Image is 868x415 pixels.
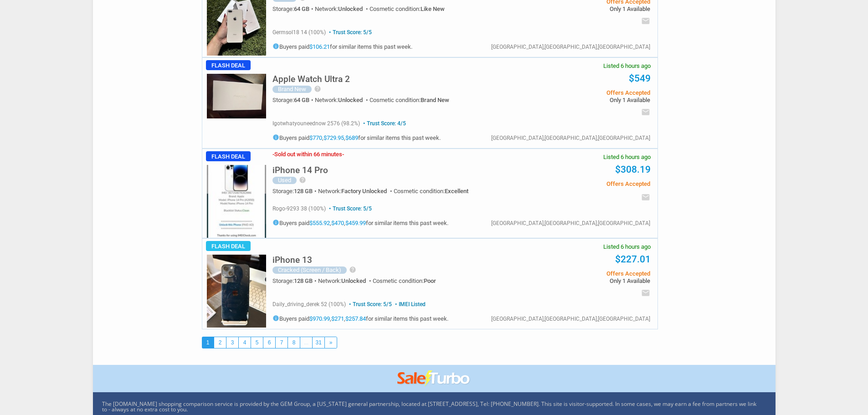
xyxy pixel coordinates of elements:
a: $459.99 [345,220,366,226]
h5: iPhone 14 Pro [272,166,328,174]
img: s-l225.jpg [207,255,266,328]
div: [GEOGRAPHIC_DATA],[GEOGRAPHIC_DATA],[GEOGRAPHIC_DATA] [491,220,650,226]
a: 6 [263,337,275,348]
div: Cracked (Screen / Back) [272,266,347,274]
div: Cosmetic condition: [373,278,436,284]
i: email [641,16,650,26]
i: help [349,266,356,273]
span: Listed 6 hours ago [603,63,651,69]
span: Listed 6 hours ago [603,154,651,160]
a: 2 [214,337,226,348]
h5: Apple Watch Ultra 2 [272,75,350,83]
i: info [272,134,279,141]
span: - [342,151,344,158]
i: info [272,219,279,226]
div: Storage: [272,278,318,284]
a: Apple Watch Ultra 2 [272,77,350,83]
div: [GEOGRAPHIC_DATA],[GEOGRAPHIC_DATA],[GEOGRAPHIC_DATA] [491,135,650,141]
span: Unlocked [341,277,366,284]
img: saleturbo.com [397,370,471,387]
span: Trust Score: 5/5 [327,29,372,36]
a: $970.99 [309,315,330,322]
div: Brand New [272,86,312,93]
span: Flash Deal [206,151,251,161]
span: Poor [424,277,436,284]
div: Network: [315,6,370,12]
div: Cosmetic condition: [370,97,449,103]
i: info [272,43,279,50]
span: Offers Accepted [513,90,650,96]
a: $729.95 [324,134,344,141]
a: $770 [309,134,322,141]
span: Flash Deal [206,60,251,70]
li: Next page [324,337,337,348]
h3: Sold out within 66 minutes [272,151,344,157]
a: 3 [226,337,238,348]
a: 5 [251,337,263,348]
div: Storage: [272,188,318,194]
h5: Buyers paid , , for similar items this past week. [272,219,448,226]
a: ... [300,337,312,348]
div: Storage: [272,6,315,12]
a: $257.84 [345,315,366,322]
span: Unlocked [338,97,363,103]
span: Only 1 Available [513,6,650,12]
span: IMEI Listed [393,301,426,307]
div: [GEOGRAPHIC_DATA],[GEOGRAPHIC_DATA],[GEOGRAPHIC_DATA] [491,44,650,50]
h5: Buyers paid for similar items this past week. [272,43,412,50]
h5: iPhone 13 [272,256,312,264]
span: germsol18 14 (100%) [272,29,326,36]
i: help [314,85,321,92]
a: 1 [202,337,214,348]
a: $470 [331,220,344,226]
a: 31 [313,337,324,348]
i: email [641,108,650,117]
a: $106.21 [309,43,330,50]
span: Offers Accepted [513,181,650,187]
span: Only 1 Available [513,278,650,284]
span: Offers Accepted [513,271,650,277]
a: $271 [331,315,344,322]
span: 64 GB [294,5,309,12]
span: Unlocked [338,5,363,12]
div: Storage: [272,97,315,103]
span: Only 1 Available [513,97,650,103]
span: igotwhatyouneednow 2576 (98.2%) [272,120,360,127]
div: Cosmetic condition: [370,6,445,12]
span: Trust Score: 5/5 [327,205,372,212]
div: Network: [318,278,373,284]
span: Brand New [421,97,449,103]
span: Like New [421,5,445,12]
span: rogo-9293 38 (100%) [272,205,326,212]
a: 8 [288,337,300,348]
i: help [299,176,306,184]
a: $549 [629,73,651,84]
div: Network: [318,188,394,194]
span: Listed 6 hours ago [603,244,651,250]
img: s-l225.jpg [207,165,266,238]
span: Trust Score: 5/5 [347,301,392,307]
a: iPhone 14 Pro [272,168,328,174]
a: $227.01 [615,254,651,265]
span: Factory Unlocked [341,188,387,195]
h5: Buyers paid , , for similar items this past week. [272,134,441,141]
i: info [272,315,279,322]
span: 64 GB [294,97,309,103]
i: email [641,288,650,297]
img: s-l225.jpg [207,74,266,118]
a: 4 [239,337,251,348]
h5: Buyers paid , , for similar items this past week. [272,315,448,322]
a: 7 [276,337,288,348]
span: 128 GB [294,188,313,195]
div: Cosmetic condition: [394,188,468,194]
span: Excellent [445,188,468,195]
div: Used [272,177,297,184]
div: [GEOGRAPHIC_DATA],[GEOGRAPHIC_DATA],[GEOGRAPHIC_DATA] [491,316,650,322]
a: $555.92 [309,220,330,226]
span: Trust Score: 4/5 [361,120,406,127]
span: daily_driving_derek 52 (100%) [272,301,346,307]
span: 128 GB [294,277,313,284]
a: $689 [345,134,358,141]
span: - [272,151,274,158]
i: email [641,193,650,202]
